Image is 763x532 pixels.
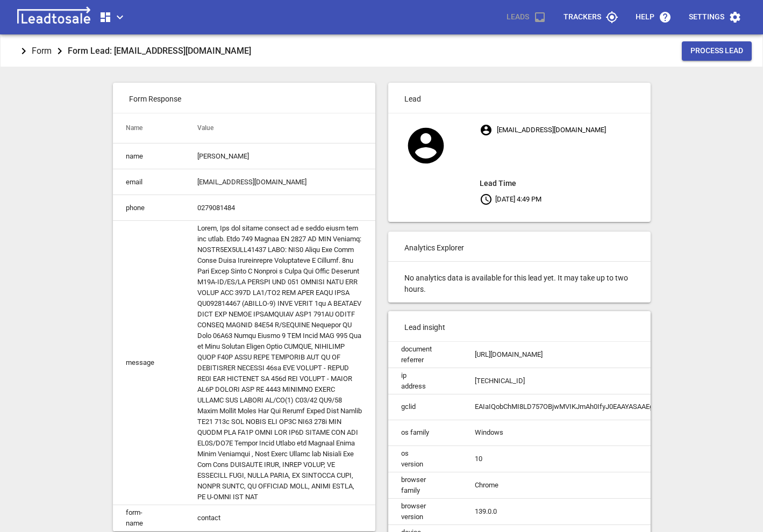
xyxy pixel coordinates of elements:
td: 139.0.0 [462,498,701,524]
td: os version [388,445,462,472]
td: Chrome [462,472,701,498]
td: message [113,221,184,505]
td: 10 [462,445,701,472]
p: Form Response [113,83,375,113]
td: EAIaIQobChMI8LD757OBjwMVIKJmAh0IfyJ0EAAYASAAEgJurvD_BwE [462,394,701,420]
td: browser family [388,472,462,498]
td: [EMAIL_ADDRESS][DOMAIN_NAME] [184,169,375,195]
td: phone [113,195,184,221]
aside: Form Lead: [EMAIL_ADDRESS][DOMAIN_NAME] [68,44,251,58]
td: os family [388,420,462,445]
p: Settings [689,12,724,23]
img: logo [13,6,95,28]
td: contact [184,505,375,531]
p: [EMAIL_ADDRESS][DOMAIN_NAME] [DATE] 4:49 PM [480,120,650,209]
span: Process Lead [690,46,743,56]
aside: Lead Time [480,177,650,190]
p: Help [636,12,654,23]
p: No analytics data is available for this lead yet. It may take up to two hours. [388,262,651,303]
p: Analytics Explorer [388,232,651,262]
td: name [113,143,184,169]
button: Process Lead [682,41,752,61]
th: Value [184,113,375,143]
svg: Your local time [480,193,493,206]
td: [PERSON_NAME] [184,143,375,169]
td: gclid [388,394,462,420]
p: Lead [388,83,651,113]
td: Windows [462,420,701,445]
td: [TECHNICAL_ID] [462,368,701,394]
p: Form [32,45,52,57]
td: form-name [113,505,184,531]
td: email [113,169,184,195]
th: Name [113,113,184,143]
td: browser version [388,498,462,524]
td: 0279081484 [184,195,375,221]
td: ip address [388,368,462,394]
td: [URL][DOMAIN_NAME] [462,342,701,368]
p: Lead insight [388,311,651,341]
td: document referrer [388,342,462,368]
p: Trackers [564,12,601,23]
td: Lorem, Ips dol sitame consect ad e seddo eiusm tem inc utlab. Etdo 749 Magnaa EN 2827 AD MIN Veni... [184,221,375,505]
